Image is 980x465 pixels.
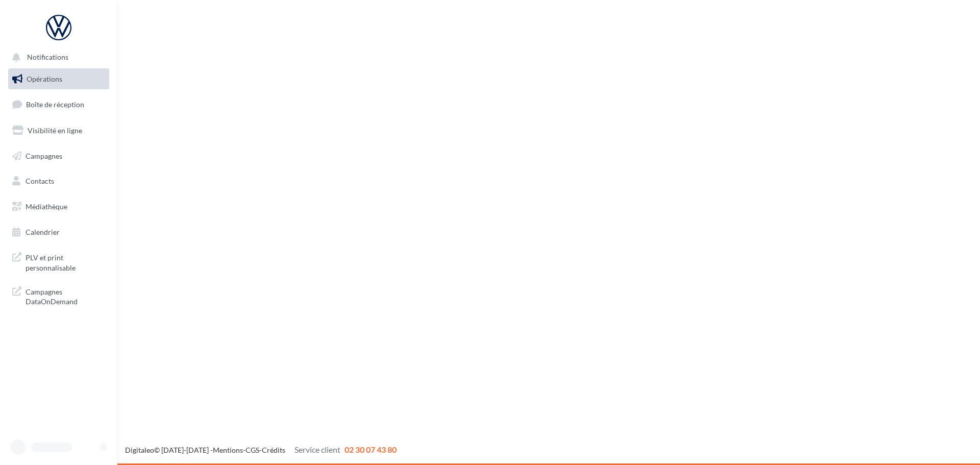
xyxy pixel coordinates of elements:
[26,251,105,273] span: PLV et print personnalisable
[125,446,154,454] a: Digitaleo
[246,446,259,454] a: CGS
[6,68,111,90] a: Opérations
[26,151,62,160] span: Campagnes
[345,445,397,454] span: 02 30 07 43 80
[6,196,111,217] a: Médiathèque
[6,222,111,243] a: Calendrier
[26,100,84,109] span: Boîte de réception
[6,120,111,141] a: Visibilité en ligne
[27,53,68,62] span: Notifications
[6,93,111,115] a: Boîte de réception
[26,285,105,307] span: Campagnes DataOnDemand
[27,75,62,83] span: Opérations
[26,228,60,236] span: Calendrier
[6,170,111,192] a: Contacts
[28,126,82,135] span: Visibilité en ligne
[262,446,285,454] a: Crédits
[6,247,111,277] a: PLV et print personnalisable
[26,177,54,185] span: Contacts
[213,446,243,454] a: Mentions
[6,145,111,167] a: Campagnes
[26,202,67,211] span: Médiathèque
[125,446,397,454] span: © [DATE]-[DATE] - - -
[295,445,340,454] span: Service client
[6,281,111,311] a: Campagnes DataOnDemand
